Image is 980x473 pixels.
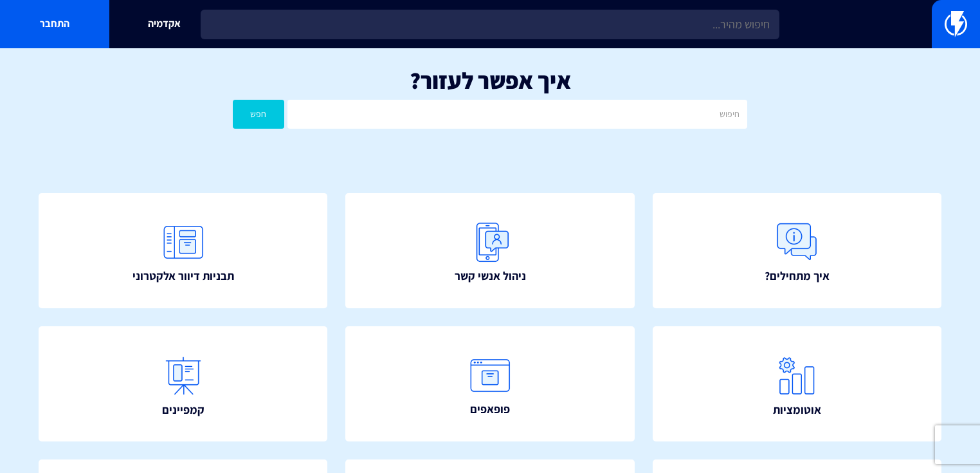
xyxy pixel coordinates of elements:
[287,100,747,129] input: חיפוש
[345,326,634,441] a: פופאפים
[345,193,634,308] a: ניהול אנשי קשר
[132,268,234,284] span: תבניות דיוור אלקטרוני
[653,326,941,441] a: אוטומציות
[162,402,204,418] span: קמפיינים
[39,193,327,308] a: תבניות דיוור אלקטרוני
[470,401,510,418] span: פופאפים
[233,100,284,129] button: חפש
[19,68,961,93] h1: איך אפשר לעזור?
[201,10,779,39] input: חיפוש מהיר...
[773,402,821,418] span: אוטומציות
[455,268,526,284] span: ניהול אנשי קשר
[39,326,327,441] a: קמפיינים
[765,268,830,284] span: איך מתחילים?
[653,193,941,308] a: איך מתחילים?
